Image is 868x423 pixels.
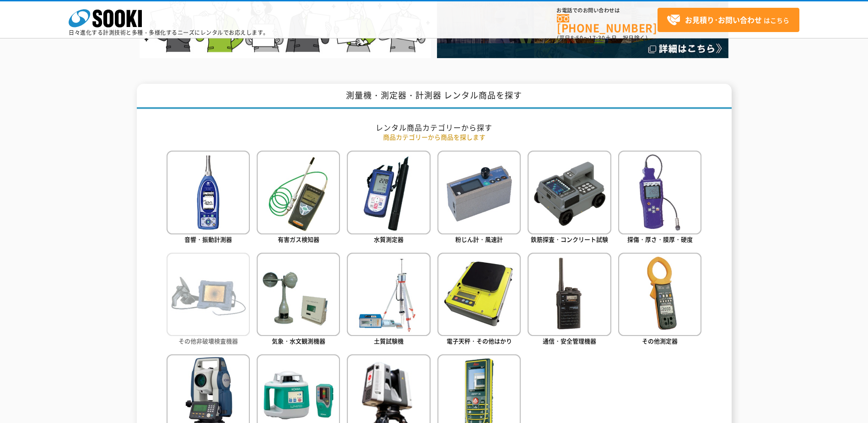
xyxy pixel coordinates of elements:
[257,151,340,245] a: 有害ガス検知器
[257,151,340,234] img: 有害ガス検知器
[374,235,404,244] span: 水質測定器
[278,235,319,244] span: 有害ガス検知器
[347,151,430,245] a: 水質測定器
[437,151,521,245] a: 粉じん計・風速計
[184,235,232,244] span: 音響・振動計測器
[528,151,611,234] img: 鉄筋探査・コンクリート試験
[618,151,701,234] img: 探傷・厚さ・膜厚・硬度
[571,34,583,42] span: 8:50
[167,132,702,142] p: 商品カテゴリーから商品を探します
[437,253,521,336] img: 電子天秤・その他はかり
[618,151,701,245] a: 探傷・厚さ・膜厚・硬度
[455,235,503,244] span: 粉じん計・風速計
[178,336,238,345] span: その他非破壊検査機器
[642,336,678,345] span: その他測定器
[557,8,658,13] span: お電話でのお問い合わせは
[447,336,512,345] span: 電子天秤・その他はかり
[437,151,521,234] img: 粉じん計・風速計
[437,253,521,347] a: 電子天秤・その他はかり
[167,151,250,245] a: 音響・振動計測器
[685,14,762,25] strong: お見積り･お問い合わせ
[618,253,701,347] a: その他測定器
[347,151,430,234] img: 水質測定器
[658,8,799,32] a: お見積り･お問い合わせはこちら
[589,34,605,42] span: 17:30
[347,253,430,336] img: 土質試験機
[528,253,611,347] a: 通信・安全管理機器
[257,253,340,347] a: 気象・水文観測機器
[531,235,608,244] span: 鉄筋探査・コンクリート試験
[374,336,404,345] span: 土質試験機
[69,30,269,35] p: 日々進化する計測技術と多種・多様化するニーズにレンタルでお応えします。
[627,235,693,244] span: 探傷・厚さ・膜厚・硬度
[557,34,647,42] span: (平日 ～ 土日、祝日除く)
[167,151,250,234] img: 音響・振動計測器
[618,253,701,336] img: その他測定器
[528,151,611,245] a: 鉄筋探査・コンクリート試験
[167,253,250,347] a: その他非破壊検査機器
[167,253,250,336] img: その他非破壊検査機器
[167,123,702,132] h2: レンタル商品カテゴリーから探す
[528,253,611,336] img: 通信・安全管理機器
[257,253,340,336] img: 気象・水文観測機器
[543,336,596,345] span: 通信・安全管理機器
[557,14,658,33] a: [PHONE_NUMBER]
[347,253,430,347] a: 土質試験機
[272,336,325,345] span: 気象・水文観測機器
[137,84,732,109] h1: 測量機・測定器・計測器 レンタル商品を探す
[667,13,789,27] span: はこちら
